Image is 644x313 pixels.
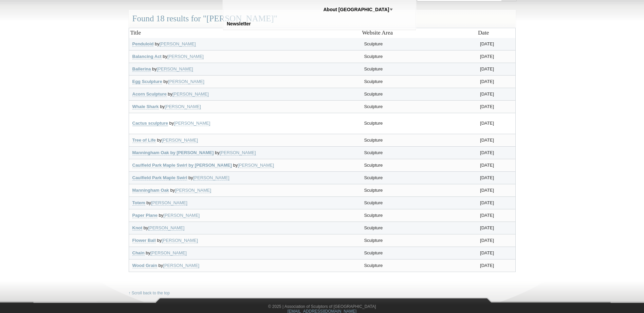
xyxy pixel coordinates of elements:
[132,104,159,109] a: Whale Shark
[129,159,361,171] td: by
[132,175,187,181] a: Caulfield Park Maple Swirl
[160,41,196,47] a: [PERSON_NAME]
[220,150,256,155] a: [PERSON_NAME]
[361,159,477,171] td: Sculpture
[129,134,361,146] td: by
[361,63,477,75] td: Sculpture
[477,75,515,88] td: [DATE]
[477,100,515,113] td: [DATE]
[162,238,198,243] a: [PERSON_NAME]
[361,222,477,234] td: Sculpture
[361,113,477,134] td: Sculpture
[132,79,162,84] a: Egg Sculpture
[129,75,361,88] td: by
[132,121,168,126] a: Cactus sculpture
[132,188,169,193] a: Manningham Oak
[132,41,154,47] a: Penduloid
[361,75,477,88] td: Sculpture
[132,238,156,243] a: Flower Ball
[129,259,361,272] td: by
[129,247,361,259] td: by
[361,184,477,196] td: Sculpture
[361,146,477,159] td: Sculpture
[132,213,158,218] a: Paper Plane
[224,18,254,30] a: Newsletter
[132,225,143,231] a: Knot
[132,150,214,155] a: Manningham Oak by [PERSON_NAME]
[477,50,515,63] td: [DATE]
[129,38,361,50] td: by
[132,250,145,256] a: Chain
[162,138,198,143] a: [PERSON_NAME]
[321,3,392,16] a: About [GEOGRAPHIC_DATA]
[129,100,361,113] td: by
[132,54,162,59] a: Balancing Act
[165,104,201,109] a: [PERSON_NAME]
[361,196,477,209] td: Sculpture
[477,159,515,171] td: [DATE]
[150,250,187,256] a: [PERSON_NAME]
[129,184,361,196] td: by
[129,291,170,296] a: ↑ Scroll back to the top
[132,138,156,143] a: Tree of Life
[129,50,361,63] td: by
[361,134,477,146] td: Sculpture
[129,146,361,159] td: by
[193,175,229,181] a: [PERSON_NAME]
[148,225,184,231] a: [PERSON_NAME]
[151,200,187,206] a: [PERSON_NAME]
[361,100,477,113] td: Sculpture
[361,28,477,38] th: Website Area
[129,171,361,184] td: by
[477,171,515,184] td: [DATE]
[175,188,211,193] a: [PERSON_NAME]
[361,259,477,272] td: Sculpture
[129,222,361,234] td: by
[477,28,515,38] th: Date
[477,209,515,222] td: [DATE]
[157,66,193,72] a: [PERSON_NAME]
[361,171,477,184] td: Sculpture
[361,88,477,100] td: Sculpture
[238,163,274,168] a: [PERSON_NAME]
[477,134,515,146] td: [DATE]
[174,121,210,126] a: [PERSON_NAME]
[167,54,204,59] a: [PERSON_NAME]
[129,28,361,38] th: Title
[132,91,167,97] a: Acorn Sculpture
[477,259,515,272] td: [DATE]
[361,234,477,247] td: Sculpture
[477,222,515,234] td: [DATE]
[168,79,204,84] a: [PERSON_NAME]
[172,91,209,97] a: [PERSON_NAME]
[361,209,477,222] td: Sculpture
[477,88,515,100] td: [DATE]
[477,196,515,209] td: [DATE]
[129,234,361,247] td: by
[477,38,515,50] td: [DATE]
[477,146,515,159] td: [DATE]
[132,200,145,206] a: Totem
[129,209,361,222] td: by
[477,184,515,196] td: [DATE]
[163,263,199,268] a: [PERSON_NAME]
[477,63,515,75] td: [DATE]
[477,113,515,134] td: [DATE]
[129,196,361,209] td: by
[132,66,151,72] a: Ballerina
[129,63,361,75] td: by
[129,88,361,100] td: by
[129,10,516,28] div: Found 18 results for "[PERSON_NAME]"
[477,247,515,259] td: [DATE]
[129,113,361,134] td: by
[163,213,200,218] a: [PERSON_NAME]
[361,247,477,259] td: Sculpture
[132,163,232,168] a: Caulfield Park Maple Swirl by [PERSON_NAME]
[361,50,477,63] td: Sculpture
[132,263,157,268] a: Wood Grain
[361,38,477,50] td: Sculpture
[477,234,515,247] td: [DATE]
